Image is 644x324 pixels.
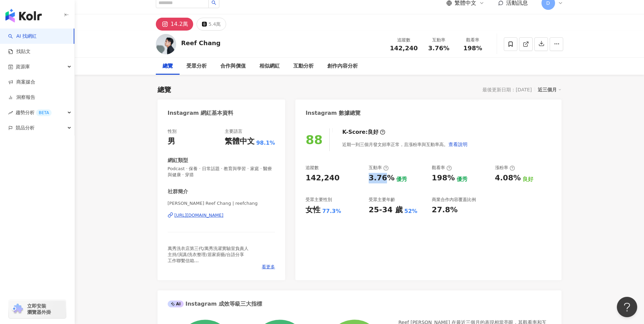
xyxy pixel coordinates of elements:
div: 最後更新日期：[DATE] [482,87,532,92]
a: 找貼文 [8,48,31,55]
div: 男 [168,136,175,147]
iframe: Help Scout Beacon - Open [617,297,637,317]
span: Podcast · 保養 · 日常話題 · 教育與學習 · 家庭 · 醫療與健康 · 穿搭 [168,166,275,178]
button: 5.4萬 [197,18,226,31]
div: 網紅類型 [168,157,188,164]
div: 性別 [168,128,177,134]
a: [URL][DOMAIN_NAME] [168,212,275,218]
div: 商業合作內容覆蓋比例 [432,197,476,203]
div: Reef Chang [181,39,221,47]
div: 25-34 歲 [369,205,403,215]
span: 競品分析 [16,120,35,136]
span: [PERSON_NAME] Reef Chang | reefchang [168,200,275,206]
button: 14.2萬 [156,18,194,31]
div: 追蹤數 [306,165,319,171]
div: 5.4萬 [208,19,221,29]
div: 互動分析 [293,62,314,70]
span: 3.76% [428,45,449,52]
div: 觀看率 [460,37,486,43]
div: 受眾分析 [186,62,207,70]
img: KOL Avatar [156,34,176,54]
div: 27.8% [432,205,458,215]
div: 良好 [368,128,379,136]
div: [URL][DOMAIN_NAME] [174,212,224,218]
div: 88 [306,133,323,147]
div: BETA [36,109,52,116]
div: 追蹤數 [390,37,418,43]
div: 互動率 [426,37,452,43]
span: 查看說明 [448,142,467,147]
div: 總覽 [163,62,173,70]
div: 良好 [522,176,533,183]
span: search [211,0,216,5]
button: 查看說明 [448,138,468,151]
div: Instagram 網紅基本資料 [168,109,234,117]
div: Instagram 成效等級三大指標 [168,300,262,308]
div: 142,240 [306,173,339,183]
div: 198% [432,173,455,183]
span: 資源庫 [16,59,30,74]
div: 女性 [306,205,320,215]
div: 漲粉率 [495,165,515,171]
div: 互動率 [369,165,389,171]
div: 總覽 [158,85,171,94]
div: 合作與價值 [220,62,246,70]
span: 198% [463,45,482,52]
img: chrome extension [11,304,24,314]
div: 主要語言 [225,128,242,134]
a: 商案媒合 [8,79,35,86]
span: rise [8,110,13,115]
a: chrome extension立即安裝 瀏覽器外掛 [9,300,66,318]
div: 14.2萬 [171,19,188,29]
div: 77.3% [322,208,341,215]
div: 創作內容分析 [327,62,358,70]
div: AI [168,301,184,307]
div: 近期一到三個月發文頻率正常，且漲粉率與互動率高。 [342,138,468,151]
div: 社群簡介 [168,188,188,195]
div: 受眾主要年齡 [369,197,395,203]
span: 趨勢分析 [16,105,52,120]
div: 4.08% [495,173,521,183]
span: 萬秀洗衣店第三代/萬秀洗濯實驗室負責人 主持/演講/洗衣整理/居家廚藝/台語分享 工作聯繫信箱 📪 [EMAIL_ADDRESS][DOMAIN_NAME] @wantshowasyoung /... [168,246,252,276]
div: 相似網紅 [259,62,280,70]
a: searchAI 找網紅 [8,33,37,40]
div: K-Score : [342,128,385,136]
span: 142,240 [390,44,418,52]
div: 繁體中文 [225,136,255,147]
a: 洞察報告 [8,94,35,101]
div: 52% [404,208,417,215]
div: 優秀 [396,176,407,183]
div: 優秀 [457,176,467,183]
span: 立即安裝 瀏覽器外掛 [27,303,51,315]
div: Instagram 數據總覽 [306,109,361,117]
div: 3.76% [369,173,394,183]
span: 98.1% [256,139,275,147]
img: logo [5,9,42,22]
div: 受眾主要性別 [306,197,332,203]
div: 近三個月 [538,85,562,94]
div: 觀看率 [432,165,452,171]
span: 看更多 [262,264,275,270]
